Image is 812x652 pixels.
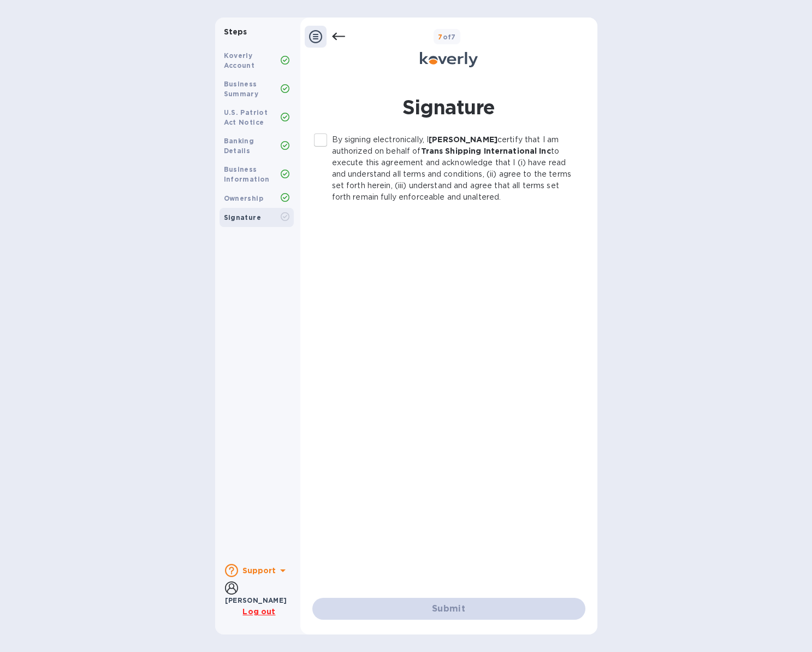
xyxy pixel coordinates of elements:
b: Banking Details [224,137,254,155]
b: Steps [224,27,247,36]
b: of 7 [438,33,456,41]
b: Koverly Account [224,51,255,69]
span: 7 [438,33,442,41]
p: By signing electronically, I certify that I am authorized on behalf of to execute this agreement ... [332,134,577,203]
b: Signature [224,213,262,222]
u: Log out [242,607,275,616]
b: Business Information [224,165,270,183]
b: [PERSON_NAME] [225,596,287,604]
b: [PERSON_NAME] [429,135,497,144]
b: U.S. Patriot Act Notice [224,108,268,126]
b: Support [242,566,276,575]
b: Ownership [224,194,264,202]
b: Trans Shipping International Inc [421,147,551,155]
b: Business Summary [224,80,259,98]
h1: Signature [312,94,585,121]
